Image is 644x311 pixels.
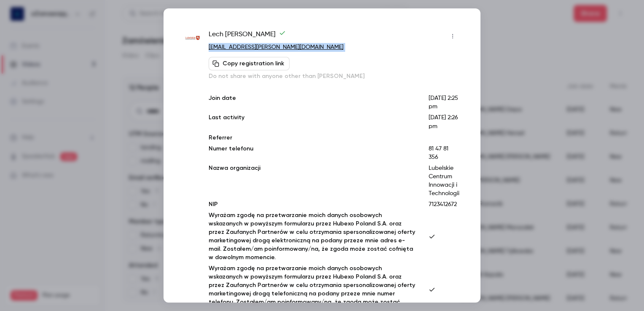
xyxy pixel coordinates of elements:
p: 81 47 81 356 [429,145,459,161]
p: Wyrażam zgodę na przetwarzanie moich danych osobowych wskazanych w powyższym formularzu przez Hub... [209,211,415,262]
a: [EMAIL_ADDRESS][PERSON_NAME][DOMAIN_NAME] [209,44,343,50]
p: [DATE] 2:25 pm [429,94,459,111]
img: lcit.lubelskie.pl [185,30,200,46]
p: Referrer [209,134,415,142]
p: Last activity [209,113,415,131]
p: 7123412672 [429,200,459,209]
span: [DATE] 2:26 pm [429,115,458,129]
p: Do not share with anyone other than [PERSON_NAME] [209,72,459,80]
p: Join date [209,94,415,111]
button: Copy registration link [209,57,290,70]
p: Lubelskie Centrum Innowacji i Technologii [429,164,459,198]
p: Numer telefonu [209,145,415,161]
span: Lech [PERSON_NAME] [209,29,286,43]
p: NIP [209,200,415,209]
p: Nazwa organizacji [209,164,415,198]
